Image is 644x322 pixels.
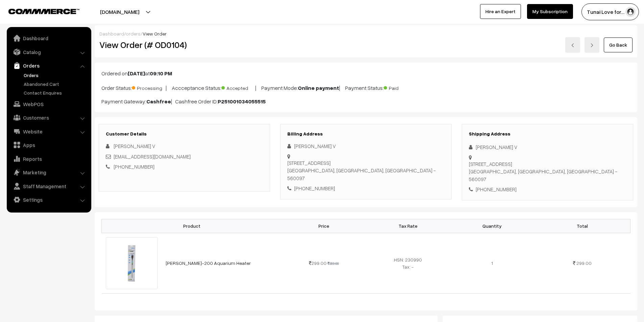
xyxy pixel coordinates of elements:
a: Apps [8,139,89,151]
th: Product [102,219,282,233]
img: right-arrow.png [590,43,594,47]
div: / / [99,30,633,37]
a: Reports [8,153,89,165]
a: Marketing [8,166,89,178]
b: 09:10 PM [150,70,172,77]
b: Cashfree [146,98,171,105]
span: Accepted [221,83,255,92]
div: [PHONE_NUMBER] [469,185,626,193]
div: [PERSON_NAME] V [287,142,445,150]
p: Ordered on at [101,69,630,77]
strike: 899.00 [328,261,339,266]
th: Total [534,219,630,233]
a: [PERSON_NAME]-200 Aquarium Heater [166,260,251,266]
span: 299.00 [576,260,592,266]
span: 299.00 [309,260,327,266]
button: Tunai Love for… [581,3,639,20]
span: Processing [132,83,166,92]
span: View Order [143,31,167,36]
h3: Billing Address [287,131,445,137]
div: [PHONE_NUMBER] [287,184,445,192]
a: Website [8,125,89,138]
th: Price [282,219,366,233]
a: Dashboard [99,31,124,36]
a: Abandoned Cart [22,80,89,88]
b: [DATE] [128,70,145,77]
a: Hire an Expert [480,4,521,19]
th: Tax Rate [366,219,450,233]
a: Orders [8,59,89,72]
a: Go Back [604,38,633,52]
span: HSN: 230990 Tax: - [394,257,422,270]
a: Orders [22,72,89,79]
a: [PHONE_NUMBER] [114,164,154,170]
h3: Customer Details [106,131,263,137]
p: Order Status: | Accceptance Status: | Payment Mode: | Payment Status: [101,83,630,92]
a: Staff Management [8,180,89,192]
a: COMMMERCE [8,7,68,15]
a: [EMAIL_ADDRESS][DOMAIN_NAME] [114,153,191,159]
a: Catalog [8,46,89,58]
h3: Shipping Address [469,131,626,137]
a: WebPOS [8,98,89,110]
p: Payment Gateway: | Cashfree Order ID: [101,97,630,105]
img: COMMMERCE [8,9,79,14]
a: Customers [8,112,89,124]
b: P251001034055515 [218,98,266,105]
img: 61aUpEN8TJL._SL1500_.jpg [106,237,158,289]
th: Quantity [450,219,534,233]
b: Online payment [298,84,339,91]
a: orders [126,31,141,36]
img: left-arrow.png [571,43,575,47]
a: Contact Enquires [22,89,89,96]
a: My Subscription [527,4,573,19]
div: [PERSON_NAME] V [469,143,626,151]
span: [PERSON_NAME] V [114,143,155,149]
span: 1 [491,260,493,266]
a: Settings [8,194,89,206]
img: user [625,7,636,17]
h2: View Order (# OD0104) [99,40,270,50]
div: [STREET_ADDRESS] [GEOGRAPHIC_DATA], [GEOGRAPHIC_DATA], [GEOGRAPHIC_DATA] - 560097 [469,160,626,183]
div: [STREET_ADDRESS] [GEOGRAPHIC_DATA], [GEOGRAPHIC_DATA], [GEOGRAPHIC_DATA] - 560097 [287,159,445,182]
span: Paid [384,83,418,92]
button: [DOMAIN_NAME] [76,3,163,20]
a: Dashboard [8,32,89,44]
